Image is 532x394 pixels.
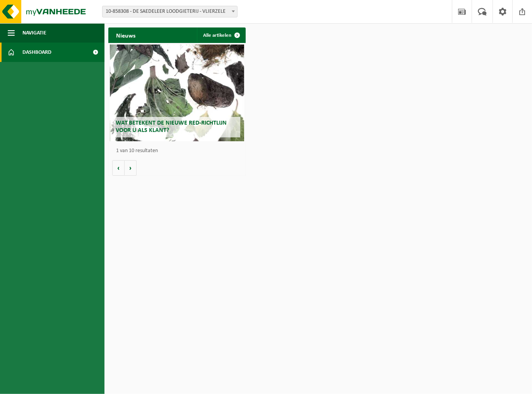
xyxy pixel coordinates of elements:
span: 10-858308 - DE SAEDELEER LOODGIETERIJ - VLIERZELE [103,6,237,17]
button: Volgende [125,160,137,176]
span: Navigatie [22,23,46,43]
button: Vorige [112,160,125,176]
a: Wat betekent de nieuwe RED-richtlijn voor u als klant? [110,45,245,141]
span: 10-858308 - DE SAEDELEER LOODGIETERIJ - VLIERZELE [102,6,238,17]
p: 1 van 10 resultaten [116,148,242,154]
span: Dashboard [22,43,51,62]
span: Wat betekent de nieuwe RED-richtlijn voor u als klant? [116,120,227,134]
a: Alle artikelen [197,27,245,43]
h2: Nieuws [108,27,143,43]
